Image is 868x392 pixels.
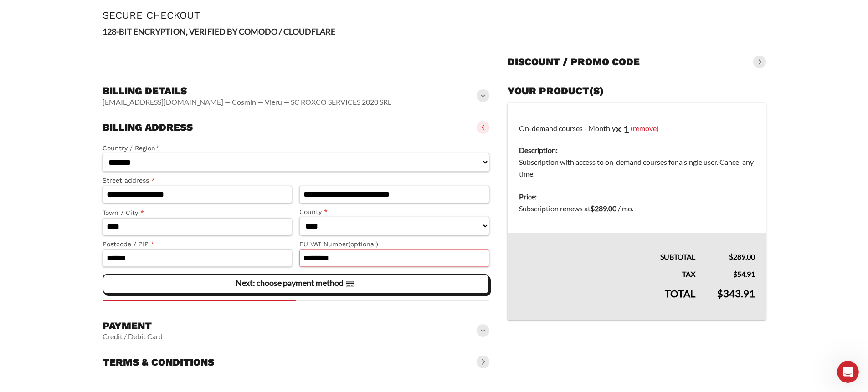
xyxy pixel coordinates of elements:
iframe: Intercom live chat [837,361,859,383]
div: Fin • 1m ago [15,221,50,226]
h1: Fin [44,5,55,11]
dt: Price: [519,191,755,203]
div: This will be reviewed by a human - if you're not satisfied with this answer, just respond and our... [15,166,168,193]
label: Town / City [103,208,293,218]
span: Subscription renews at . [519,204,633,213]
label: County [299,207,489,217]
span: / mo [618,204,632,213]
span: $ [591,204,595,213]
vaadin-horizontal-layout: [EMAIL_ADDRESS][DOMAIN_NAME] — Cosmin — Vieru — SC ROXCO SERVICES 2020 SRL [103,97,391,107]
div: Close [160,4,176,20]
h3: Discount / promo code [508,56,640,68]
h3: Terms & conditions [103,356,214,369]
p: The team can also help [44,11,113,20]
img: Profile image for Fin [26,5,41,20]
div: Use this link to switch to USD: [15,112,168,130]
strong: × 1 [616,123,629,135]
textarea: Message… [8,279,175,295]
h3: Payment [103,320,163,332]
bdi: 54.91 [733,270,755,278]
label: Street address [103,175,293,186]
div: Fin says… [7,199,175,239]
a: (remove) [631,123,659,132]
label: Country / Region [103,143,490,153]
label: Postcode / ZIP [103,239,293,249]
button: go back [6,4,23,21]
div: how to change the currency? It's currently in [PERSON_NAME] but I would like it to be it USD [33,62,175,100]
span: $ [733,270,737,278]
button: Gif picker [29,298,36,305]
th: Total [508,280,706,320]
span: $ [717,287,723,300]
div: how to change the currency? It's currently in [PERSON_NAME] but I would like it to be it USD [40,67,168,94]
bdi: 289.00 [591,204,616,213]
div: Cosmin says… [7,62,175,107]
h3: Billing address [103,121,193,134]
span: $ [729,252,733,261]
a: [URL][DOMAIN_NAME] [15,113,128,129]
button: Emoji picker [14,298,21,305]
div: Did that answer your question? [15,205,115,214]
h1: Secure Checkout [103,10,766,21]
a: Source reference 10685972: [56,154,63,161]
bdi: 289.00 [729,252,755,261]
vaadin-button: Next: choose payment method [103,274,490,294]
th: Subtotal [508,233,706,263]
button: Home [143,4,160,21]
button: Upload attachment [43,298,51,305]
span: (optional) [349,240,378,248]
strong: 128-BIT ENCRYPTION, VERIFIED BY COMODO / CLOUDFLARE [103,26,335,36]
div: Make sure your billing address matches the USD currency to complete payment successfully. [15,135,168,162]
vaadin-horizontal-layout: Credit / Debit Card [103,332,163,341]
dt: Description: [519,144,755,156]
bdi: 343.91 [717,287,755,300]
td: On-demand courses - Monthly [508,103,766,186]
th: Tax [508,263,706,280]
div: Use this link to switch to USD:[URL][DOMAIN_NAME]Make sure your billing address matches the USD c... [7,107,175,199]
h3: Billing details [103,85,391,97]
div: Fin says… [7,107,175,199]
div: Did that answer your question?Fin • 1m ago [7,199,122,219]
dd: Subscription with access to on-demand courses for a single user. Cancel any time. [519,156,755,180]
button: Send a message… [156,295,171,309]
label: EU VAT Number [299,239,489,249]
